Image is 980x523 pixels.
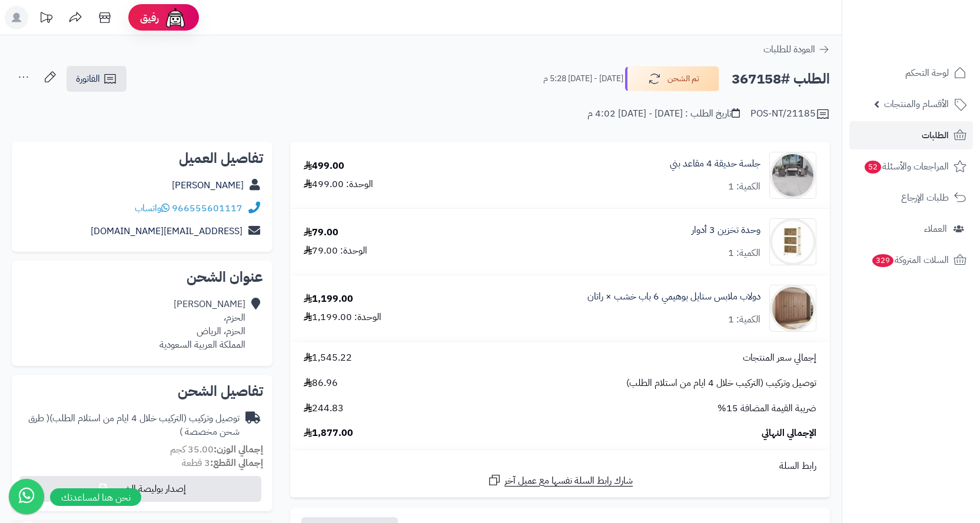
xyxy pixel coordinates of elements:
[849,184,973,212] a: طلبات الإرجاع
[900,33,969,58] img: logo-2.png
[763,42,815,56] span: العودة للطلبات
[670,157,760,171] a: جلسة حديقة 4 مقاعد بني
[924,221,947,237] span: العملاء
[182,456,263,470] small: 3 قطعة
[587,107,740,121] div: تاريخ الطلب : [DATE] - [DATE] 4:02 م
[172,178,244,192] a: [PERSON_NAME]
[901,189,949,206] span: طلبات الإرجاع
[487,473,633,488] a: شارك رابط السلة نفسها مع عميل آخر
[849,121,973,149] a: الطلبات
[21,151,263,165] h2: تفاصيل العميل
[692,224,760,237] a: وحدة تخزين 3 أدوار
[625,66,719,91] button: تم الشحن
[19,476,261,502] button: إصدار بوليصة الشحن
[763,42,830,56] a: العودة للطلبات
[865,161,881,174] span: 52
[732,67,830,91] h2: الطلب #367158
[905,65,949,81] span: لوحة التحكم
[849,152,973,181] a: المراجعات والأسئلة52
[91,224,242,238] a: [EMAIL_ADDRESS][DOMAIN_NAME]
[304,226,338,239] div: 79.00
[543,73,623,85] small: [DATE] - [DATE] 5:28 م
[863,158,949,175] span: المراجعات والأسئلة
[871,252,949,268] span: السلات المتروكة
[872,254,893,267] span: 329
[304,244,367,258] div: الوحدة: 79.00
[304,427,353,440] span: 1,877.00
[626,377,816,390] span: توصيل وتركيب (التركيب خلال 4 ايام من استلام الطلب)
[214,442,263,457] strong: إجمالي الوزن:
[164,6,187,29] img: ai-face.png
[849,246,973,274] a: السلات المتروكة329
[76,72,100,86] span: الفاتورة
[728,313,760,327] div: الكمية: 1
[31,6,61,32] a: تحديثات المنصة
[304,178,373,191] div: الوحدة: 499.00
[304,377,338,390] span: 86.96
[67,66,127,92] a: الفاتورة
[849,59,973,87] a: لوحة التحكم
[717,402,816,415] span: ضريبة القيمة المضافة 15%
[770,285,816,332] img: 1749982072-1-90x90.jpg
[750,107,830,121] div: POS-NT/21185
[304,402,344,415] span: 244.83
[849,215,973,243] a: العملاء
[172,201,242,215] a: 966555601117
[884,96,949,112] span: الأقسام والمنتجات
[160,298,245,351] div: [PERSON_NAME] الحزم، الحزم، الرياض المملكة العربية السعودية
[21,384,263,398] h2: تفاصيل الشحن
[135,201,170,215] a: واتساب
[140,11,159,25] span: رفيق
[304,351,352,365] span: 1,545.22
[770,218,816,265] img: 1738071812-110107010066-90x90.jpg
[210,456,263,470] strong: إجمالي القطع:
[170,442,263,457] small: 35.00 كجم
[28,411,240,439] span: ( طرق شحن مخصصة )
[21,270,263,284] h2: عنوان الشحن
[504,474,633,488] span: شارك رابط السلة نفسها مع عميل آخر
[728,246,760,260] div: الكمية: 1
[304,159,344,173] div: 499.00
[587,290,760,304] a: دولاب ملابس ستايل بوهيمي 6 باب خشب × راتان
[304,311,381,324] div: الوحدة: 1,199.00
[762,427,816,440] span: الإجمالي النهائي
[21,412,240,439] div: توصيل وتركيب (التركيب خلال 4 ايام من استلام الطلب)
[922,127,949,144] span: الطلبات
[743,351,816,365] span: إجمالي سعر المنتجات
[304,292,353,306] div: 1,199.00
[295,459,825,473] div: رابط السلة
[770,152,816,199] img: 1754462250-110119010015-90x90.jpg
[728,180,760,194] div: الكمية: 1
